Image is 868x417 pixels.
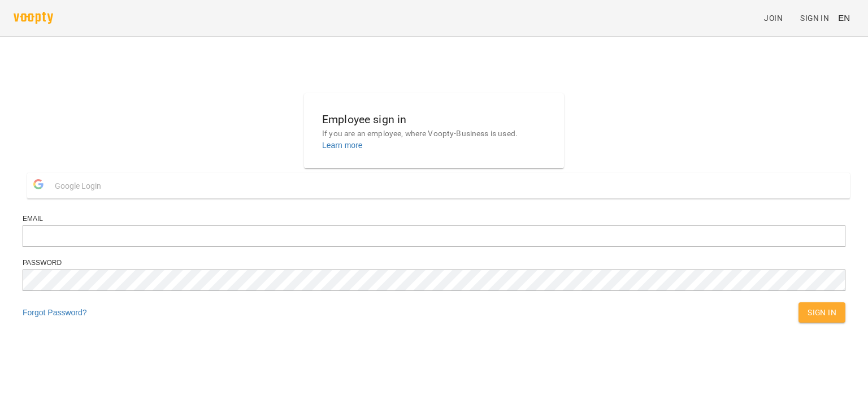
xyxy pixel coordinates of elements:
div: Password [23,258,845,268]
a: Learn more [322,141,363,150]
span: Sign In [800,11,829,25]
button: Google Login [27,173,850,198]
img: voopty.png [14,12,53,24]
button: Employee sign inIf you are an employee, where Voopty-Business is used.Learn more [313,102,555,160]
p: If you are an employee, where Voopty-Business is used. [322,128,546,140]
a: Join [759,8,796,28]
h6: Employee sign in [322,111,546,128]
a: Sign In [796,8,834,28]
button: Sign In [798,302,845,323]
a: Forgot Password? [23,308,87,317]
button: EN [834,7,854,28]
div: Email [23,214,845,224]
span: EN [838,12,850,24]
span: Join [764,11,783,25]
span: Google Login [55,175,107,197]
span: Sign In [808,306,836,319]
